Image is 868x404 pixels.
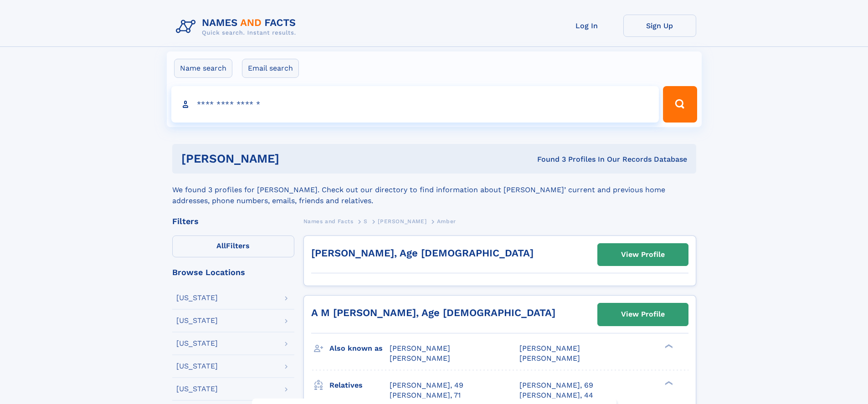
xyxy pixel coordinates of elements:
div: Browse Locations [172,268,294,276]
a: S [364,215,368,227]
a: Sign Up [623,15,696,37]
a: Log In [550,15,623,37]
span: [PERSON_NAME] [378,218,426,225]
div: [US_STATE] [176,317,218,324]
span: [PERSON_NAME] [519,344,580,353]
div: [US_STATE] [176,385,218,393]
div: [US_STATE] [176,363,218,370]
div: [US_STATE] [176,340,218,347]
a: [PERSON_NAME], Age [DEMOGRAPHIC_DATA] [311,247,534,259]
a: [PERSON_NAME], 49 [390,380,463,390]
span: [PERSON_NAME] [519,354,580,363]
h3: Relatives [329,378,390,393]
button: Search Button [663,86,697,123]
h3: Also known as [329,341,390,356]
span: [PERSON_NAME] [390,344,450,353]
div: [US_STATE] [176,294,218,302]
div: Found 3 Profiles In Our Records Database [408,154,687,164]
span: Amber [437,218,456,225]
span: [PERSON_NAME] [390,354,450,363]
div: Filters [172,217,294,225]
input: search input [171,86,659,123]
span: S [364,218,368,225]
label: Filters [172,235,294,257]
h1: [PERSON_NAME] [181,153,408,164]
a: A M [PERSON_NAME], Age [DEMOGRAPHIC_DATA] [311,307,555,318]
label: Email search [242,59,299,78]
a: [PERSON_NAME], 69 [519,380,593,390]
div: ❯ [663,380,673,386]
a: Names and Facts [303,215,354,227]
a: View Profile [598,303,688,325]
a: [PERSON_NAME], 71 [390,390,461,400]
span: All [216,241,226,250]
a: View Profile [598,244,688,266]
label: Name search [174,59,232,78]
div: We found 3 profiles for [PERSON_NAME]. Check out our directory to find information about [PERSON_... [172,174,696,206]
a: [PERSON_NAME] [378,215,426,227]
a: [PERSON_NAME], 44 [519,390,593,400]
div: View Profile [621,244,665,265]
img: Logo Names and Facts [172,15,303,39]
div: View Profile [621,304,665,325]
div: ❯ [663,343,673,349]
